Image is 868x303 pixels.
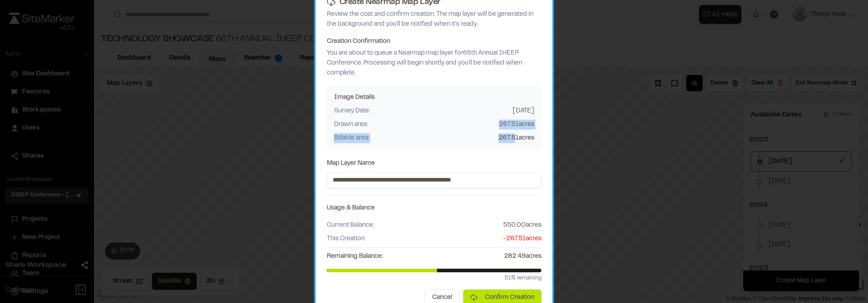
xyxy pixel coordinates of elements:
[334,120,368,130] span: Drawn area:
[327,9,542,29] p: Review the cost and confirm creation. The map layer will be generated in the background and you'l...
[327,234,365,244] span: This Creation:
[334,133,369,143] span: Billable area:
[327,220,374,230] span: Current Balance:
[334,106,370,116] span: Survey Date:
[513,106,534,116] span: [DATE]
[499,133,534,143] span: 267.51 acres
[327,161,375,166] label: Map Layer Name
[327,37,542,47] h4: Creation Confirmation
[499,120,534,130] span: 267.51 acres
[327,48,542,78] p: You are about to queue a Nearmap map layer for 66th Annual IHEEP Conference . Processing will beg...
[504,252,542,261] span: 282.49 acres
[334,93,534,103] h5: Image Details
[503,234,542,244] span: - 267.51 acres
[327,252,383,261] span: Remaining Balance:
[503,220,542,230] span: 550.00 acres
[327,203,542,213] h5: Usage & Balance
[327,274,542,282] p: 51 % remaining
